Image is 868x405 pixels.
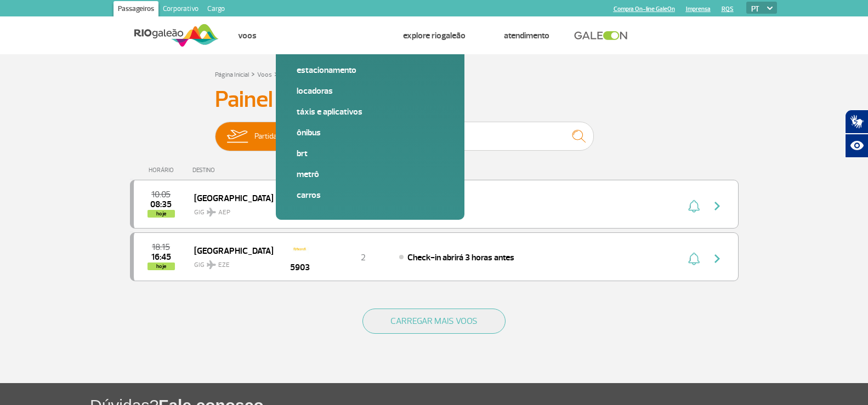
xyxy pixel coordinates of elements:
a: Voos [257,71,272,79]
span: GIG [194,202,264,218]
a: > [274,67,278,80]
h3: Painel de Voos [215,86,654,113]
span: GIG [194,254,264,270]
input: Voo, cidade ou cia aérea [375,122,594,151]
a: > [251,67,255,80]
span: 2025-08-26 18:15:00 [152,243,170,251]
a: RQS [722,5,734,13]
div: Plugin de acessibilidade da Hand Talk. [845,110,868,158]
a: Imprensa [686,5,711,13]
a: Atendimento [504,30,549,41]
a: Voos [238,30,257,41]
a: Passageiros [114,1,158,19]
div: DESTINO [192,167,273,174]
a: Como chegar e sair [295,30,365,41]
div: HORÁRIO [133,167,193,174]
img: slider-embarque [220,122,254,151]
a: Página Inicial [215,71,249,79]
button: Abrir tradutor de língua de sinais. [845,110,868,134]
span: AEP [218,208,230,218]
a: Estacionamento [297,64,444,76]
a: Compra On-line GaleOn [614,5,675,13]
a: Cargo [203,1,229,19]
a: Táxis e aplicativos [297,106,444,118]
span: [GEOGRAPHIC_DATA] [194,243,264,258]
span: hoje [147,210,175,218]
span: Partidas [254,122,281,151]
a: BRT [297,147,444,159]
a: Carros [297,189,444,201]
img: seta-direita-painel-voo.svg [711,252,724,265]
img: sino-painel-voo.svg [688,252,700,265]
a: Ônibus [297,127,444,139]
span: 5903 [290,261,310,274]
span: [GEOGRAPHIC_DATA] [194,191,264,205]
img: destiny_airplane.svg [207,260,216,269]
a: Explore RIOgaleão [403,30,466,41]
span: 2025-08-26 16:45:00 [151,253,171,261]
a: Corporativo [158,1,203,19]
span: 2 [361,252,366,263]
a: Locadoras [297,85,444,97]
button: Abrir recursos assistivos. [845,134,868,158]
span: hoje [147,263,175,270]
span: Check-in abrirá 3 horas antes [407,252,514,263]
span: 2025-08-26 10:05:00 [151,191,171,198]
div: CIA AÉREA [273,167,327,174]
span: EZE [218,260,230,270]
img: seta-direita-painel-voo.svg [711,199,724,213]
button: CARREGAR MAIS VOOS [362,309,506,334]
img: destiny_airplane.svg [207,208,216,216]
span: 2025-08-26 08:35:00 [150,201,172,208]
a: Metrô [297,168,444,180]
img: sino-painel-voo.svg [688,199,700,213]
